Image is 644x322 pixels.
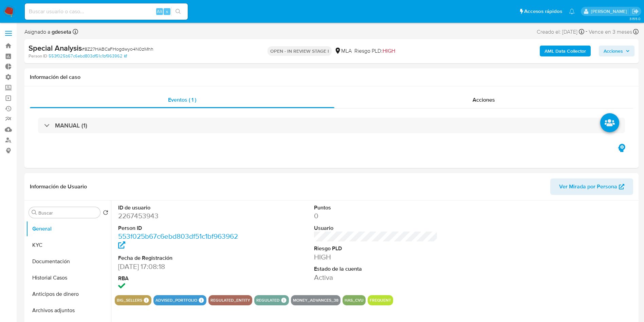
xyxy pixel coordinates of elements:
button: Ver Mirada por Persona [550,179,633,195]
span: Acciones [473,96,495,104]
h1: Información del caso [30,74,633,81]
button: Volver al orden por defecto [103,210,108,217]
h3: MANUAL (1) [55,122,87,129]
dt: ID de usuario [118,204,242,211]
a: 553f025b67c6ebd803df51c1bf963962 [118,231,238,251]
button: frequent [370,299,391,302]
button: Documentación [26,253,111,270]
dd: Activa [314,273,438,282]
input: Buscar [38,210,97,216]
dt: Fecha de Registración [118,254,242,262]
button: AML Data Collector [540,46,591,56]
span: HIGH [383,47,395,55]
button: KYC [26,237,111,253]
button: has_cvu [345,299,364,302]
a: 553f025b67c6ebd803df51c1bf963962 [49,53,127,59]
button: regulated_entity [210,299,250,302]
dd: 0 [314,211,438,221]
span: Accesos rápidos [524,8,562,15]
dt: Estado de la cuenta [314,265,438,273]
button: money_advances_38 [293,299,338,302]
b: gdeseta [50,28,71,36]
dt: RBA [118,275,242,282]
a: Salir [632,8,639,15]
dt: Person ID [118,224,242,232]
div: Creado el: [DATE] [537,27,584,36]
dt: Puntos [314,204,438,211]
dt: Riesgo PLD [314,245,438,252]
a: Notificaciones [569,9,575,14]
p: gustavo.deseta@mercadolibre.com [591,8,629,15]
button: Archivos adjuntos [26,302,111,319]
button: General [26,221,111,237]
dt: Usuario [314,224,438,232]
div: MANUAL (1) [38,118,625,133]
input: Buscar usuario o caso... [25,7,188,16]
b: Person ID [29,53,47,59]
button: Historial Casos [26,270,111,286]
span: Alt [157,8,162,15]
button: regulated [256,299,280,302]
span: # 8Z27HABCaFHogdwyo4N0zMhh [82,46,153,52]
b: Special Analysis [29,43,82,53]
h1: Información de Usuario [30,183,87,190]
span: Riesgo PLD: [354,47,395,55]
button: Anticipos de dinero [26,286,111,302]
span: s [166,8,168,15]
dd: 2267453943 [118,211,242,221]
button: Buscar [32,210,37,215]
span: Eventos ( 1 ) [168,96,196,104]
div: MLA [334,47,352,55]
button: Acciones [599,46,634,56]
button: search-icon [171,7,185,16]
b: AML Data Collector [545,46,586,56]
span: - [586,27,587,36]
span: Asignado a [24,28,71,36]
dd: [DATE] 17:08:18 [118,262,242,271]
span: Acciones [604,46,623,56]
p: OPEN - IN REVIEW STAGE I [268,46,332,56]
button: advised_portfolio [155,299,197,302]
dd: HIGH [314,252,438,262]
span: Ver Mirada por Persona [559,179,617,195]
span: Vence en 3 meses [589,28,632,36]
button: big_sellers [117,299,142,302]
